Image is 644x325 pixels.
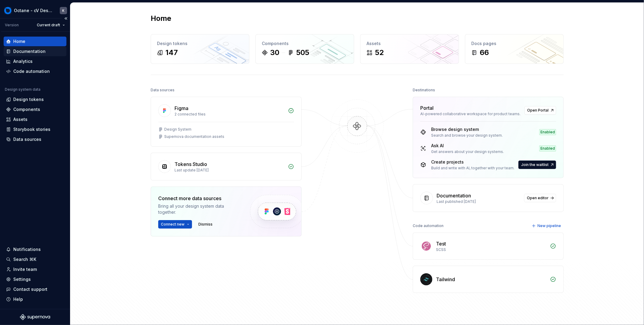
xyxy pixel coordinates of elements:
[431,159,514,165] div: Create projects
[13,266,37,272] div: Invite team
[13,96,44,102] div: Design tokens
[537,223,561,228] span: New pipeline
[4,37,66,46] a: Home
[539,145,556,151] div: Enabled
[175,168,284,173] div: Last update [DATE]
[4,95,66,104] a: Design tokens
[471,41,557,47] div: Docs pages
[436,247,546,252] div: SCSS
[360,34,459,64] a: Assets52
[1,4,69,17] button: Octane - cV Design SystemK
[158,203,240,215] div: Bring all your design system data together.
[4,105,66,114] a: Components
[270,48,279,57] div: 30
[13,256,36,262] div: Search ⌘K
[20,314,50,320] svg: Supernova Logo
[62,8,65,13] div: K
[198,222,213,227] span: Dismiss
[4,245,66,254] button: Notifications
[431,166,514,171] div: Build and write with AI, together with your team.
[13,286,47,292] div: Contact support
[4,284,66,294] button: Contact support
[4,47,66,56] a: Documentation
[158,195,240,202] div: Connect more data sources
[37,23,60,28] span: Current draft
[151,14,171,23] h2: Home
[255,34,354,64] a: Components30505
[151,34,249,64] a: Design tokens147
[175,112,284,117] div: 2 connected files
[196,220,215,229] button: Dismiss
[13,116,27,122] div: Assets
[521,162,549,167] span: Join the waitlist
[4,265,66,274] a: Invite team
[431,126,503,132] div: Browse design system
[420,104,434,112] div: Portal
[524,106,556,115] a: Open Portal
[4,275,66,284] a: Settings
[518,161,556,169] button: Join the waitlist
[158,220,192,229] button: Connect new
[13,136,41,142] div: Data sources
[13,296,23,302] div: Help
[151,86,175,94] div: Data sources
[175,105,188,112] div: Figma
[375,48,384,57] div: 52
[13,246,41,252] div: Notifications
[157,41,243,47] div: Design tokens
[151,97,302,147] a: Figma2 connected filesDesign SystemSupernova documentation assets
[431,133,503,138] div: Search and browse your design system.
[13,48,46,54] div: Documentation
[431,143,504,149] div: Ask AI
[4,57,66,66] a: Analytics
[367,41,453,47] div: Assets
[539,129,556,135] div: Enabled
[437,199,521,204] div: Last published [DATE]
[62,14,70,23] button: Collapse sidebar
[161,222,184,227] span: Connect new
[13,38,25,44] div: Home
[530,222,564,230] button: New pipeline
[34,21,68,29] button: Current draft
[4,255,66,264] button: Search ⌘K
[151,153,302,180] a: Tokens StudioLast update [DATE]
[436,240,446,247] div: Test
[13,106,40,112] div: Components
[413,222,444,230] div: Code automation
[296,48,309,57] div: 505
[262,41,348,47] div: Components
[164,127,191,132] div: Design System
[4,115,66,124] a: Assets
[165,48,178,57] div: 147
[4,7,11,14] img: 26998d5e-8903-4050-8939-6da79a9ddf72.png
[4,125,66,134] a: Storybook stories
[527,108,549,113] span: Open Portal
[437,192,471,199] div: Documentation
[13,58,33,64] div: Analytics
[175,161,207,168] div: Tokens Studio
[5,23,19,28] div: Version
[527,196,549,200] span: Open editor
[4,135,66,144] a: Data sources
[413,86,435,94] div: Destinations
[420,112,521,116] div: AI-powered collaborative workspace for product teams.
[480,48,489,57] div: 66
[4,67,66,76] a: Code automation
[431,149,504,154] div: Get answers about your design systems.
[14,8,53,14] div: Octane - cV Design System
[524,194,556,202] a: Open editor
[465,34,564,64] a: Docs pages66
[436,276,455,283] div: Tailwind
[13,126,50,132] div: Storybook stories
[4,294,66,304] button: Help
[5,87,40,92] div: Design system data
[13,68,50,74] div: Code automation
[13,276,31,282] div: Settings
[164,134,224,139] div: Supernova documentation assets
